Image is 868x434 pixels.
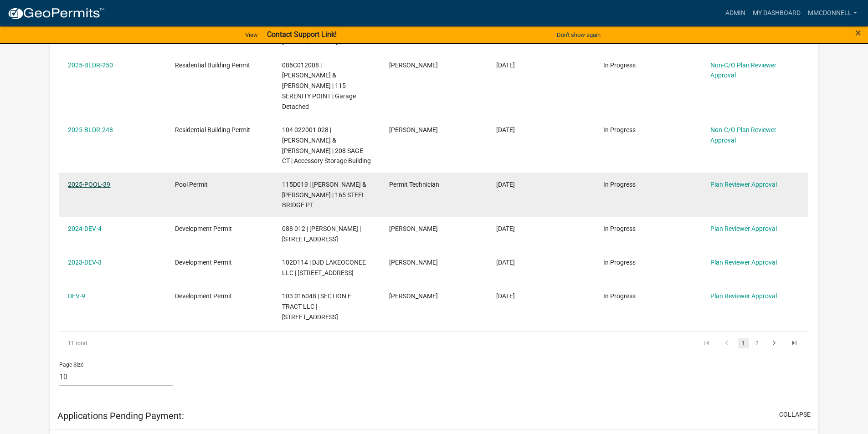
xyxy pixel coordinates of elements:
[496,225,515,232] span: 04/26/2024
[175,61,250,69] span: Residential Building Permit
[496,181,515,188] span: 08/11/2025
[389,61,438,69] span: Stephen Kitchen
[710,292,777,300] a: Plan Reviewer Approval
[603,126,636,133] span: In Progress
[175,225,232,232] span: Development Permit
[282,181,366,209] span: 115D019 | LEVENGOOD GARY A & LISA K | 165 STEEL BRIDGE PT
[59,332,207,355] div: 11 total
[603,61,636,69] span: In Progress
[752,338,763,348] a: 2
[603,181,636,188] span: In Progress
[855,26,861,39] span: ×
[241,27,262,42] a: View
[710,225,777,232] a: Plan Reviewer Approval
[749,5,804,22] a: My Dashboard
[496,259,515,266] span: 03/14/2023
[282,126,371,164] span: 104 022001 028 | LEONARD LESLIE & LISA BOUDREAU | 208 SAGE CT | Accessory Storage Building
[175,181,208,188] span: Pool Permit
[68,259,102,266] a: 2023-DEV-3
[175,259,232,266] span: Development Permit
[175,292,232,300] span: Development Permit
[603,259,636,266] span: In Progress
[804,5,861,22] a: mmcdonnell
[267,30,337,39] strong: Contact Support Link!
[710,61,776,79] a: Non-C/O Plan Reviewer Approval
[282,17,367,45] span: 049A117 | HARRIS ROBERT & FELICIA SMITH | 291 LOBLOLLY DR | Remodel
[389,126,438,133] span: Joseph Woods
[57,410,184,421] h5: Applications Pending Payment:
[779,410,811,419] button: collapse
[496,292,515,300] span: 09/27/2022
[710,126,776,144] a: Non-C/O Plan Reviewer Approval
[68,126,113,133] a: 2025-BLDR-248
[68,181,110,188] a: 2025-POOL-39
[496,61,515,69] span: 08/17/2025
[603,292,636,300] span: In Progress
[737,336,750,351] li: page 1
[603,225,636,232] span: In Progress
[389,181,439,188] span: Permit Technician
[786,338,803,348] a: go to last page
[722,5,749,22] a: Admin
[175,126,250,133] span: Residential Building Permit
[496,126,515,133] span: 08/11/2025
[855,27,861,38] button: Close
[389,225,438,232] span: Fausto Bautista
[68,225,102,232] a: 2024-DEV-4
[738,338,749,348] a: 1
[282,225,361,243] span: 088 012 | Fausto Bautista C. | 181 Pine Street
[710,181,777,188] a: Plan Reviewer Approval
[389,292,438,300] span: Dorothy Evans
[282,259,366,276] span: 102D114 | DJD LAKEOCONEE LLC | 485 Southview Dr
[282,292,351,321] span: 103 016048 | SECTION E TRACT LLC | 1129 Lake Oconee Pkwy
[282,61,356,110] span: 086C012008 | TAYLOR BOBBY & CYNTHIA | 115 SERENITY POINT | Garage Detached
[698,338,715,348] a: go to first page
[750,336,764,351] li: page 2
[553,27,604,42] button: Don't show again
[68,292,85,300] a: DEV-9
[68,61,113,69] a: 2025-BLDR-250
[710,259,777,266] a: Plan Reviewer Approval
[718,338,735,348] a: go to previous page
[389,259,438,266] span: Chris Adamson
[765,338,783,348] a: go to next page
